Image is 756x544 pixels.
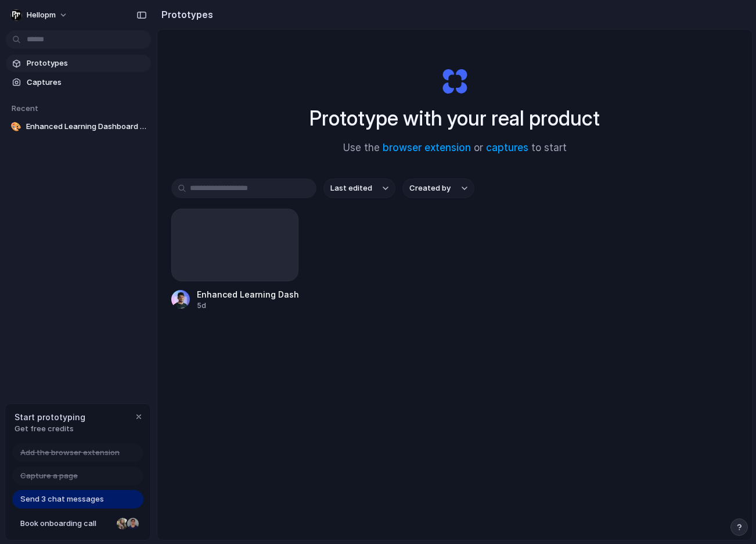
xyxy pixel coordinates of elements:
[20,447,120,459] span: Add the browser extension
[15,423,85,435] span: Get free credits
[409,182,451,194] span: Created by
[323,178,395,198] button: Last edited
[26,121,146,133] span: Enhanced Learning Dashboard with Profile Page
[486,142,528,153] a: captures
[12,514,143,533] a: Book onboarding call
[15,411,85,423] span: Start prototyping
[20,493,104,505] span: Send 3 chat messages
[10,121,21,133] div: 🎨
[116,517,129,531] div: Nicole Kubica
[20,470,78,482] span: Capture a page
[157,8,213,22] h2: Prototypes
[197,288,298,300] div: Enhanced Learning Dashboard with Profile Page
[171,209,298,311] a: Enhanced Learning Dashboard with Profile Page5d
[27,58,146,69] span: Prototypes
[12,103,38,113] span: Recent
[126,517,140,531] div: Christian Iacullo
[27,9,56,21] span: hellopm
[402,178,474,198] button: Created by
[383,142,471,153] a: browser extension
[197,300,298,311] div: 5d
[6,55,151,72] a: Prototypes
[6,74,151,91] a: Captures
[309,103,600,134] h1: Prototype with your real product
[6,118,151,135] a: 🎨Enhanced Learning Dashboard with Profile Page
[330,182,372,194] span: Last edited
[6,6,74,24] button: hellopm
[343,141,567,156] span: Use the or to start
[20,518,112,529] span: Book onboarding call
[27,77,146,88] span: Captures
